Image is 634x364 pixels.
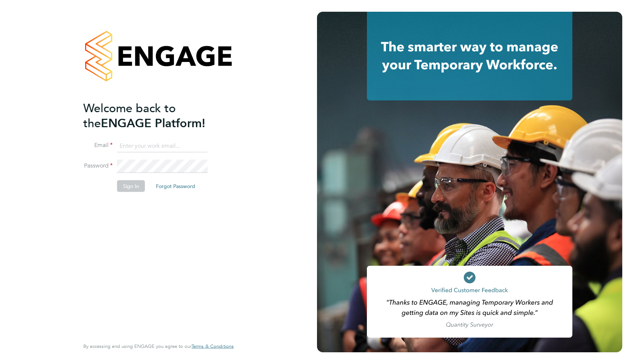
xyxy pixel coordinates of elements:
label: Email [83,141,113,149]
input: Enter your work email... [117,139,208,152]
span: Terms & Conditions [192,343,234,349]
label: Password [83,162,113,170]
h2: ENGAGE Platform! [83,100,226,130]
a: Terms & Conditions [192,343,234,349]
button: Sign In [117,180,145,192]
span: By accessing and using ENGAGE you agree to our [83,343,234,349]
span: Welcome back to the [83,101,176,130]
button: Forgot Password [150,180,201,192]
